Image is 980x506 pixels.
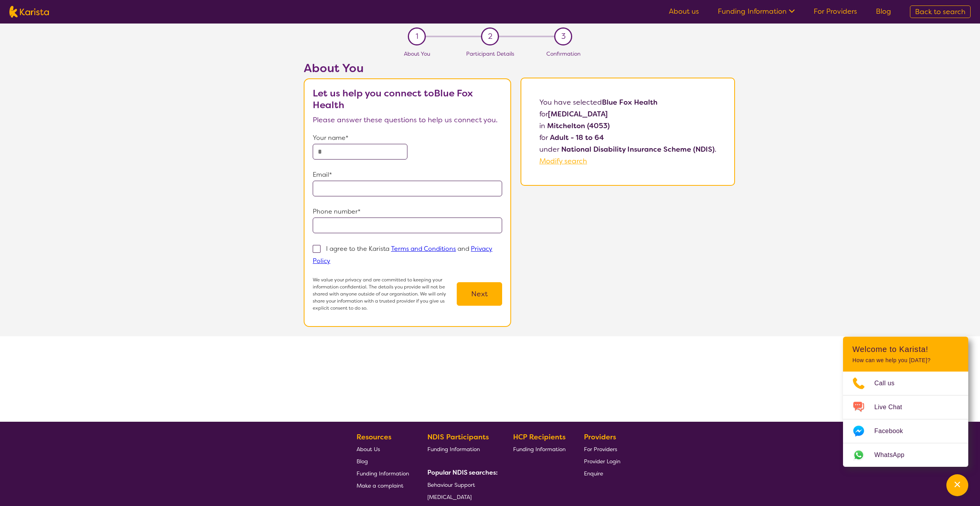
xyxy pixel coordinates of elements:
b: Blue Fox Health [602,98,658,107]
p: Email* [313,169,502,181]
a: Blog [876,7,891,16]
span: About You [404,50,430,57]
ul: Choose channel [843,372,968,467]
p: Please answer these questions to help us connect you. [313,114,502,126]
b: Providers [584,432,616,442]
p: Phone number* [313,206,502,218]
span: Back to search [915,7,966,16]
a: About Us [357,443,409,455]
a: Funding Information [427,443,495,455]
p: We value your privacy and are committed to keeping your information confidential. The details you... [313,276,457,312]
span: 2 [488,31,492,42]
p: You have selected [539,96,716,167]
span: Behaviour Support [427,481,475,488]
b: National Disability Insurance Scheme (NDIS) [561,145,715,154]
button: Next [457,282,502,306]
b: Resources [357,432,391,442]
span: About Us [357,446,380,453]
span: Live Chat [874,401,912,413]
a: Web link opens in a new tab. [843,443,968,467]
button: Channel Menu [946,474,968,496]
span: Call us [874,377,904,389]
b: Let us help you connect to Blue Fox Health [313,87,473,111]
span: Funding Information [357,470,409,477]
span: Make a complaint [357,482,404,489]
a: Terms and Conditions [391,245,456,253]
a: For Providers [814,7,857,16]
span: 3 [561,31,566,42]
span: Provider Login [584,458,620,465]
span: Blog [357,458,368,465]
h2: About You [304,61,511,75]
span: [MEDICAL_DATA] [427,493,472,501]
span: 1 [416,31,418,42]
a: Provider Login [584,455,620,467]
a: Funding Information [513,443,566,455]
p: for [539,132,716,143]
p: under . [539,143,716,155]
b: Adult - 18 to 64 [550,133,604,142]
a: Blog [357,455,409,467]
a: Behaviour Support [427,479,495,491]
span: Participant Details [466,50,514,57]
a: Modify search [539,156,587,166]
p: I agree to the Karista and [313,245,492,265]
a: Funding Information [718,7,795,16]
p: for [539,108,716,120]
a: Back to search [910,5,971,18]
b: Popular NDIS searches: [427,468,498,477]
a: Make a complaint [357,479,409,491]
span: Confirmation [546,50,580,57]
img: Karista logo [9,6,49,18]
span: For Providers [584,446,617,453]
p: How can we help you [DATE]? [852,357,959,364]
span: Funding Information [513,446,566,453]
b: NDIS Participants [427,432,489,442]
a: Enquire [584,467,620,479]
span: WhatsApp [874,449,914,461]
h2: Welcome to Karista! [852,345,959,354]
p: Your name* [313,132,502,144]
a: Funding Information [357,467,409,479]
b: [MEDICAL_DATA] [548,109,608,119]
b: Mitchelton (4053) [547,121,610,131]
a: About us [669,7,699,16]
a: [MEDICAL_DATA] [427,491,495,503]
span: Funding Information [427,446,480,453]
span: Enquire [584,470,603,477]
div: Channel Menu [843,337,968,467]
a: For Providers [584,443,620,455]
span: Facebook [874,425,912,437]
p: in [539,120,716,132]
b: HCP Recipients [513,432,566,442]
